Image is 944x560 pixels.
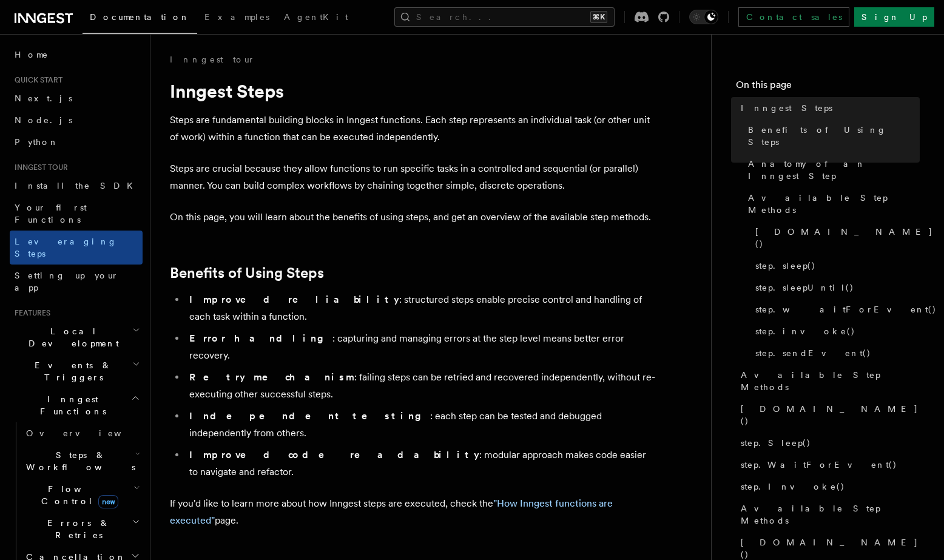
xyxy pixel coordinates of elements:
a: Node.js [10,109,143,131]
kbd: ⌘K [590,11,607,23]
a: step.Sleep() [736,432,920,454]
button: Search...⌘K [394,7,615,27]
a: [DOMAIN_NAME]() [750,221,920,255]
span: Inngest Steps [741,102,832,114]
span: Errors & Retries [21,517,132,541]
span: step.sleep() [755,260,816,272]
button: Toggle dark mode [689,10,718,24]
strong: Error handling [189,332,332,344]
span: Local Development [10,325,132,349]
span: Inngest tour [10,163,68,172]
li: : structured steps enable precise control and handling of each task within a function. [186,291,655,325]
span: Leveraging Steps [15,237,117,258]
button: Inngest Functions [10,388,143,422]
a: step.waitForEvent() [750,299,920,320]
span: new [98,495,118,508]
p: If you'd like to learn more about how Inngest steps are executed, check the page. [170,495,655,529]
h4: On this page [736,78,920,97]
span: Features [10,308,50,318]
span: Install the SDK [15,181,140,191]
a: Available Step Methods [743,187,920,221]
span: Events & Triggers [10,359,132,383]
a: Contact sales [738,7,849,27]
a: Setting up your app [10,265,143,299]
span: Python [15,137,59,147]
button: Local Development [10,320,143,354]
span: Documentation [90,12,190,22]
a: step.invoke() [750,320,920,342]
h1: Inngest Steps [170,80,655,102]
strong: Independent testing [189,410,430,422]
a: Benefits of Using Steps [743,119,920,153]
a: step.WaitForEvent() [736,454,920,476]
a: Sign Up [854,7,934,27]
span: Inngest Functions [10,393,131,417]
span: Node.js [15,115,72,125]
a: Python [10,131,143,153]
button: Steps & Workflows [21,444,143,478]
li: : modular approach makes code easier to navigate and refactor. [186,447,655,481]
span: Setting up your app [15,271,119,292]
p: Steps are crucial because they allow functions to run specific tasks in a controlled and sequenti... [170,160,655,194]
li: : each step can be tested and debugged independently from others. [186,408,655,442]
span: Anatomy of an Inngest Step [748,158,920,182]
a: step.sendEvent() [750,342,920,364]
a: step.Invoke() [736,476,920,498]
a: AgentKit [277,4,356,33]
span: Quick start [10,75,62,85]
p: Steps are fundamental building blocks in Inngest functions. Each step represents an individual ta... [170,112,655,146]
button: Flow Controlnew [21,478,143,512]
span: Examples [204,12,269,22]
a: Inngest Steps [736,97,920,119]
a: Home [10,44,143,66]
span: Home [15,49,49,61]
span: Your first Functions [15,203,87,224]
span: Next.js [15,93,72,103]
a: Install the SDK [10,175,143,197]
span: Steps & Workflows [21,449,135,473]
strong: Improved code readability [189,449,479,460]
span: Benefits of Using Steps [748,124,920,148]
span: Available Step Methods [741,502,920,527]
a: Examples [197,4,277,33]
span: Overview [26,428,151,438]
a: [DOMAIN_NAME]() [736,398,920,432]
a: Leveraging Steps [10,231,143,265]
li: : capturing and managing errors at the step level means better error recovery. [186,330,655,364]
a: Anatomy of an Inngest Step [743,153,920,187]
a: Inngest tour [170,53,255,66]
span: step.WaitForEvent() [741,459,897,471]
p: On this page, you will learn about the benefits of using steps, and get an overview of the availa... [170,209,655,226]
span: step.invoke() [755,325,855,337]
a: Your first Functions [10,197,143,231]
span: step.sendEvent() [755,347,871,359]
span: Available Step Methods [748,192,920,216]
a: Documentation [83,4,197,34]
a: Overview [21,422,143,444]
span: step.sleepUntil() [755,282,854,294]
span: [DOMAIN_NAME]() [755,226,933,250]
a: Benefits of Using Steps [170,265,324,282]
strong: Retry mechanism [189,371,354,383]
span: step.Invoke() [741,481,845,493]
span: [DOMAIN_NAME]() [741,403,920,427]
button: Events & Triggers [10,354,143,388]
span: step.Sleep() [741,437,811,449]
li: : failing steps can be retried and recovered independently, without re-executing other successful... [186,369,655,403]
a: step.sleepUntil() [750,277,920,299]
a: Next.js [10,87,143,109]
a: Available Step Methods [736,498,920,531]
span: AgentKit [284,12,348,22]
button: Errors & Retries [21,512,143,546]
strong: Improved reliability [189,294,399,305]
a: Available Step Methods [736,364,920,398]
a: step.sleep() [750,255,920,277]
span: Available Step Methods [741,369,920,393]
span: Flow Control [21,483,133,507]
span: step.waitForEvent() [755,303,937,315]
